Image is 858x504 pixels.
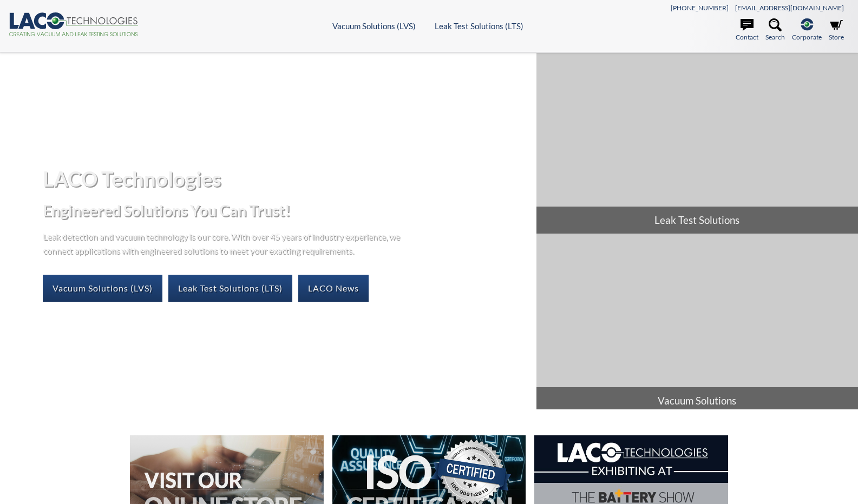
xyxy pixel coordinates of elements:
[43,229,405,257] p: Leak detection and vacuum technology is our core. With over 45 years of industry experience, we c...
[536,234,858,415] a: Vacuum Solutions
[43,165,527,192] h1: LACO Technologies
[168,275,292,302] a: Leak Test Solutions (LTS)
[43,201,527,221] h2: Engineered Solutions You Can Trust!
[332,21,416,31] a: Vacuum Solutions (LVS)
[671,4,729,12] a: [PHONE_NUMBER]
[736,18,758,42] a: Contact
[792,32,822,42] span: Corporate
[43,275,162,302] a: Vacuum Solutions (LVS)
[298,275,369,302] a: LACO News
[765,18,785,42] a: Search
[829,18,844,42] a: Store
[536,53,858,234] a: Leak Test Solutions
[536,207,858,234] span: Leak Test Solutions
[536,387,858,414] span: Vacuum Solutions
[435,21,523,31] a: Leak Test Solutions (LTS)
[735,4,844,12] a: [EMAIL_ADDRESS][DOMAIN_NAME]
